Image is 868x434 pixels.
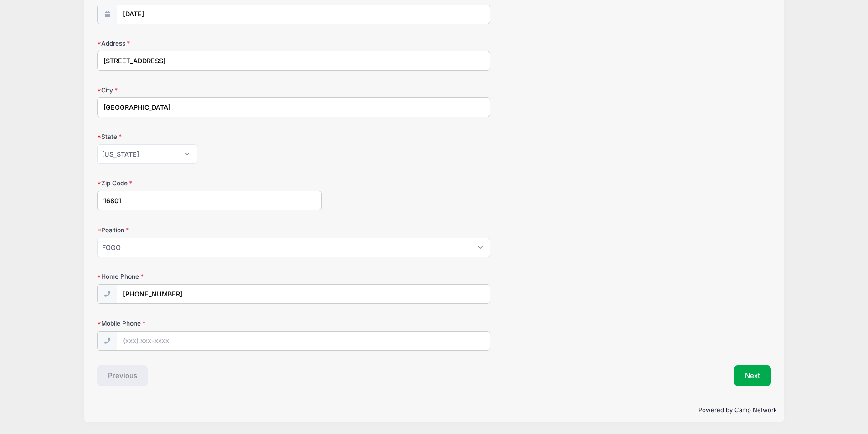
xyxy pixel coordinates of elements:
[97,272,322,281] label: Home Phone
[97,39,322,48] label: Address
[97,179,322,188] label: Zip Code
[97,319,322,328] label: Mobile Phone
[117,284,490,304] input: (xxx) xxx-xxxx
[91,406,777,415] p: Powered by Camp Network
[97,132,322,141] label: State
[117,331,490,351] input: (xxx) xxx-xxxx
[117,5,490,24] input: mm/dd/yyyy
[97,225,322,235] label: Position
[97,86,322,95] label: City
[734,365,771,386] button: Next
[97,191,322,210] input: xxxxx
